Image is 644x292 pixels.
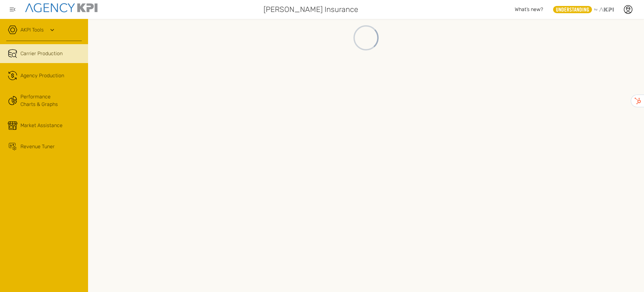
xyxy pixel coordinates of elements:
span: Carrier Production [20,50,63,57]
span: Agency Production [20,72,64,79]
img: agencykpi-logo-550x69-2d9e3fa8.png [25,3,97,12]
span: Revenue Tuner [20,143,55,150]
a: AKPI Tools [20,26,44,34]
span: [PERSON_NAME] Insurance [264,4,358,15]
span: Market Assistance [20,122,63,129]
span: What’s new? [515,6,543,12]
